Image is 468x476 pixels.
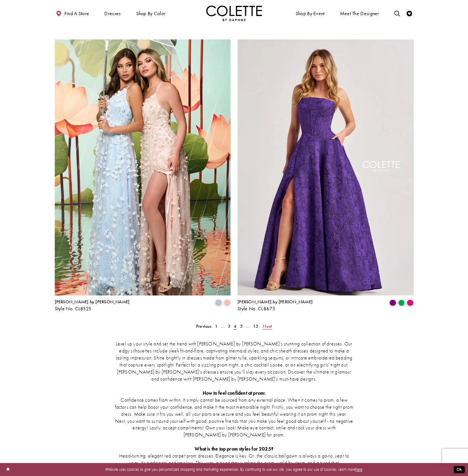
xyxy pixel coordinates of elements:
[232,322,238,330] span: Current page
[244,322,251,330] a: ...
[263,323,272,329] span: Next
[103,6,122,21] span: Dresses
[213,322,219,330] a: 1
[115,397,353,439] p: Confidence comes from within. It simply cannot be sourced from any external place. When it comes ...
[195,446,273,452] strong: What is the top prom styles for 2025?
[115,341,353,383] p: Level up your style and set the trend with [PERSON_NAME] by [PERSON_NAME]’s stunning collection o...
[340,11,379,16] span: Meet the designer
[226,322,232,330] a: 3
[104,11,121,16] span: Dresses
[246,323,250,329] span: ...
[238,322,244,330] a: 5
[238,300,313,311] div: Colette by Daphne Style No. CL8675
[238,305,275,312] span: Style No. CL8675
[206,6,262,21] a: Visit Home Page
[398,300,405,306] i: Emerald
[228,323,230,329] span: 3
[215,300,222,306] i: Ice Blue
[64,11,90,16] span: Find a store
[196,323,212,329] span: Previous
[240,323,242,329] span: 5
[405,6,414,21] a: Check Wishlist
[238,299,313,305] span: [PERSON_NAME] by [PERSON_NAME]
[55,299,130,305] span: [PERSON_NAME] by [PERSON_NAME]
[194,322,213,330] a: Prev Page
[206,6,262,21] img: Colette by Daphne
[253,323,258,329] span: 13
[454,466,465,473] button: Submit Dialog
[393,6,401,21] a: Toggle search
[356,467,362,472] a: here
[251,322,260,330] a: 13
[135,6,167,21] span: Shop by color
[261,322,274,330] a: Next Page
[238,40,414,296] a: Visit Colette by Daphne Style No. CL8675 Page
[221,323,225,329] span: ...
[55,40,231,296] a: Visit Colette by Daphne Style No. CL8525 Page
[136,11,165,16] span: Shop by color
[40,466,428,473] p: Website uses cookies to give you personalized shopping and marketing experiences. By continuing t...
[55,305,92,312] span: Style No. CL8525
[55,300,130,311] div: Colette by Daphne Style No. CL8525
[294,6,326,21] span: Shop By Event
[219,322,226,330] a: ...
[203,390,265,396] strong: How to feel confident at prom:
[55,6,91,21] a: Find a store
[296,11,325,16] span: Shop By Event
[339,6,381,21] a: Meet the designer
[215,323,218,329] span: 1
[234,323,236,329] span: 4
[407,300,413,306] i: Fuchsia
[3,465,13,475] button: Close Dialog
[224,300,230,306] i: Peachy Pink
[389,300,396,306] i: Purple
